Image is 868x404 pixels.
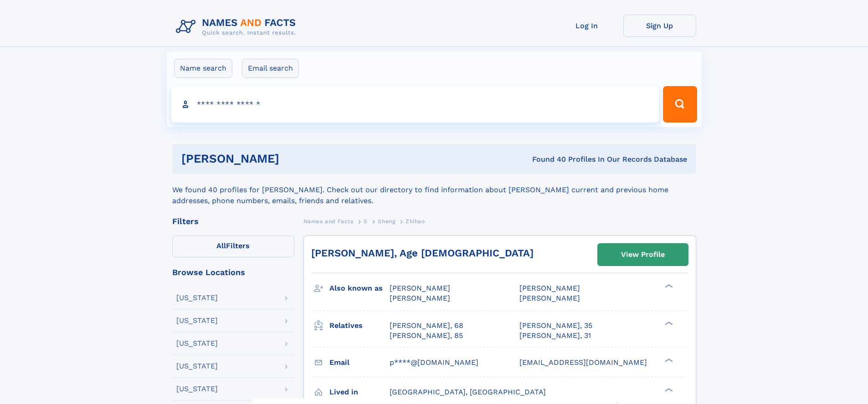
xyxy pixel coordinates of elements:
div: ❯ [663,387,673,393]
span: Sheng [378,218,395,225]
div: We found 40 profiles for [PERSON_NAME]. Check out our directory to find information about [PERSON... [172,174,696,206]
input: search input [171,86,659,123]
div: Filters [172,217,294,225]
span: S [364,218,368,225]
a: [PERSON_NAME], 85 [390,331,463,341]
label: Email search [242,59,299,78]
div: ❯ [663,320,673,326]
h3: Lived in [329,384,390,400]
span: [PERSON_NAME] [390,284,450,292]
div: [US_STATE] [176,385,218,393]
div: ❯ [663,283,673,289]
a: Names and Facts [303,215,354,227]
a: Sign Up [623,15,696,37]
div: ❯ [663,357,673,363]
span: [PERSON_NAME] [519,294,580,302]
a: [PERSON_NAME], 68 [390,321,463,331]
a: [PERSON_NAME], 35 [519,321,592,331]
a: Sheng [378,215,395,227]
a: View Profile [598,244,688,266]
div: [US_STATE] [176,340,218,347]
span: Zhihao [406,218,425,225]
span: [GEOGRAPHIC_DATA], [GEOGRAPHIC_DATA] [390,388,546,396]
div: Browse Locations [172,268,294,276]
a: Log In [550,15,623,37]
a: S [364,215,368,227]
a: [PERSON_NAME], 31 [519,331,591,341]
span: [EMAIL_ADDRESS][DOMAIN_NAME] [519,358,647,367]
h3: Relatives [329,318,390,333]
label: Filters [172,235,294,257]
span: All [216,241,226,250]
label: Name search [174,59,232,78]
div: [US_STATE] [176,317,218,324]
span: [PERSON_NAME] [390,294,450,302]
img: Logo Names and Facts [172,15,303,39]
h3: Also known as [329,281,390,296]
div: View Profile [621,244,665,265]
div: [US_STATE] [176,294,218,302]
div: Found 40 Profiles In Our Records Database [406,154,687,164]
span: [PERSON_NAME] [519,284,580,292]
div: [US_STATE] [176,363,218,370]
h1: [PERSON_NAME] [181,153,406,164]
h3: Email [329,355,390,370]
button: Search Button [663,86,697,123]
a: [PERSON_NAME], Age [DEMOGRAPHIC_DATA] [311,247,534,259]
